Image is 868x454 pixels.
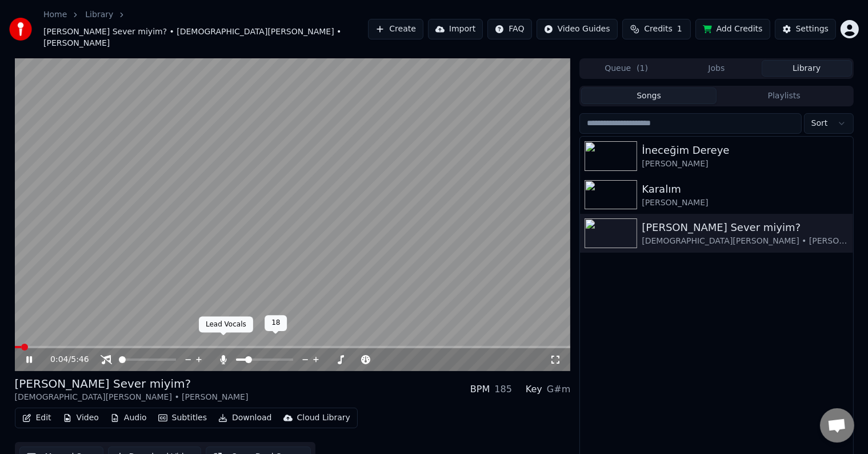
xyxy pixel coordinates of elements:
[297,412,350,424] div: Cloud Library
[470,383,490,396] div: BPM
[695,19,770,39] button: Add Credits
[811,118,828,129] span: Sort
[71,354,89,365] span: 5:46
[487,19,531,39] button: FAQ
[644,23,672,35] span: Credits
[581,60,671,77] button: Queue
[106,410,151,426] button: Audio
[642,197,848,209] div: [PERSON_NAME]
[15,392,249,403] div: [DEMOGRAPHIC_DATA][PERSON_NAME] • [PERSON_NAME]
[214,410,277,426] button: Download
[796,23,829,35] div: Settings
[368,19,423,39] button: Create
[622,19,691,39] button: Credits1
[642,142,848,158] div: İneceğim Dereye
[494,383,512,396] div: 185
[18,410,56,426] button: Edit
[671,60,762,77] button: Jobs
[154,410,211,426] button: Subtitles
[717,87,852,104] button: Playlists
[43,9,368,49] nav: breadcrumb
[677,23,682,35] span: 1
[642,236,848,247] div: [DEMOGRAPHIC_DATA][PERSON_NAME] • [PERSON_NAME]
[762,60,852,77] button: Library
[43,26,368,49] span: [PERSON_NAME] Sever miyim? • [DEMOGRAPHIC_DATA][PERSON_NAME] • [PERSON_NAME]
[199,317,253,333] div: Lead Vocals
[775,19,836,39] button: Settings
[428,19,483,39] button: Import
[547,383,570,396] div: G#m
[642,220,848,236] div: [PERSON_NAME] Sever miyim?
[43,9,67,21] a: Home
[642,158,848,170] div: [PERSON_NAME]
[15,376,249,392] div: [PERSON_NAME] Sever miyim?
[581,87,717,104] button: Songs
[526,383,542,396] div: Key
[265,315,287,331] div: 18
[58,410,103,426] button: Video
[537,19,618,39] button: Video Guides
[50,354,68,365] span: 0:04
[820,408,854,443] a: Açık sohbet
[85,9,113,21] a: Library
[637,63,648,74] span: ( 1 )
[50,354,78,365] div: /
[9,18,32,41] img: youka
[642,181,848,197] div: Karalım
